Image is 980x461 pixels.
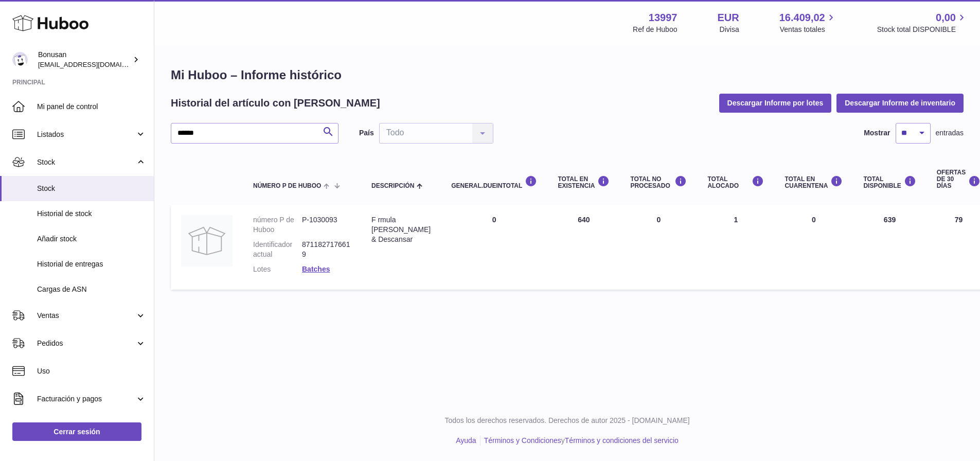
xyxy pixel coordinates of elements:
[720,25,739,34] div: Divisa
[253,183,321,189] span: número P de Huboo
[812,216,816,224] span: 0
[717,11,739,25] strong: EUR
[253,240,302,259] dt: Identificador actual
[37,394,135,404] span: Facturación y pagos
[633,25,677,34] div: Ref de Huboo
[12,422,141,441] a: Cerrar sesión
[863,175,916,189] div: Total DISPONIBLE
[12,52,28,67] img: info@bonusan.es
[37,259,146,269] span: Historial de entregas
[181,215,233,267] img: product image
[484,436,561,445] a: Términos y Condiciones
[371,215,431,244] div: F rmula [PERSON_NAME] & Descansar
[37,311,135,321] span: Ventas
[171,67,964,83] h1: Mi Huboo – Informe histórico
[697,205,774,289] td: 1
[936,11,956,25] span: 0,00
[451,175,537,189] div: general.dueInTotal
[37,157,135,167] span: Stock
[649,11,678,25] strong: 13997
[877,11,968,34] a: 0,00 Stock total DISPONIBLE
[302,265,330,273] a: Batches
[163,416,972,425] p: Todos los derechos reservados. Derechos de autor 2025 - [DOMAIN_NAME]
[37,339,135,348] span: Pedidos
[37,184,146,193] span: Stock
[558,175,610,189] div: Total en EXISTENCIA
[456,436,476,445] a: Ayuda
[37,102,146,112] span: Mi panel de control
[630,175,687,189] div: Total NO PROCESADO
[302,215,351,235] dd: P-1030093
[853,205,926,289] td: 639
[441,205,547,289] td: 0
[620,205,697,289] td: 0
[864,128,890,138] label: Mostrar
[480,436,679,446] li: y
[785,175,843,189] div: Total en CUARENTENA
[877,25,968,34] span: Stock total DISPONIBLE
[171,96,380,110] h2: Historial del artículo con [PERSON_NAME]
[780,25,837,34] span: Ventas totales
[707,175,764,189] div: Total ALOCADO
[38,60,151,68] span: [EMAIL_ADDRESS][DOMAIN_NAME]
[779,11,825,25] span: 16.409,02
[565,436,679,445] a: Términos y condiciones del servicio
[37,130,135,139] span: Listados
[37,234,146,244] span: Añadir stock
[836,94,964,112] button: Descargar Informe de inventario
[37,366,146,376] span: Uso
[37,209,146,219] span: Historial de stock
[37,285,146,294] span: Cargas de ASN
[302,240,351,259] dd: 8711827176619
[547,205,620,289] td: 640
[936,128,964,138] span: entradas
[371,183,414,189] span: Descripción
[719,94,832,112] button: Descargar Informe por lotes
[253,215,302,235] dt: número P de Huboo
[38,50,131,69] div: Bonusan
[359,128,374,138] label: País
[253,264,302,274] dt: Lotes
[779,11,837,34] a: 16.409,02 Ventas totales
